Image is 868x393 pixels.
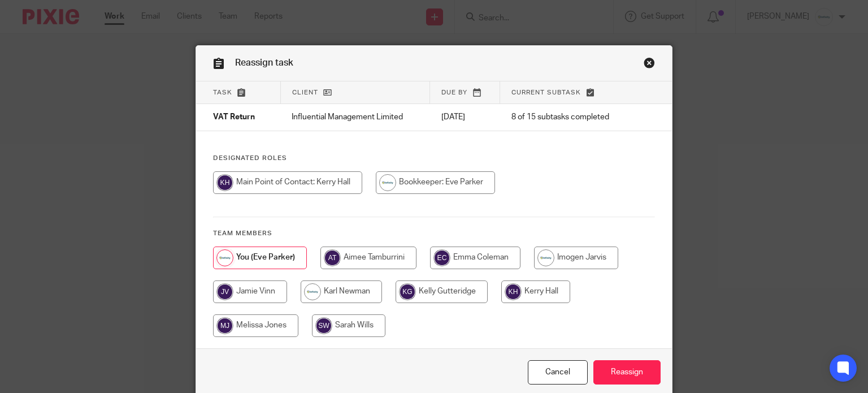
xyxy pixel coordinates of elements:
[213,229,656,238] h4: Team members
[511,89,581,96] span: Current subtask
[292,89,318,96] span: Client
[213,154,656,163] h4: Designated Roles
[292,111,419,123] p: Influential Management Limited
[213,114,255,122] span: VAT Return
[441,111,489,123] p: [DATE]
[528,360,588,385] a: Close this dialog window
[500,104,635,131] td: 8 of 15 subtasks completed
[213,89,232,96] span: Task
[644,57,655,72] a: Close this dialog window
[441,89,467,96] span: Due by
[593,360,661,385] input: Reassign
[235,58,293,67] span: Reassign task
